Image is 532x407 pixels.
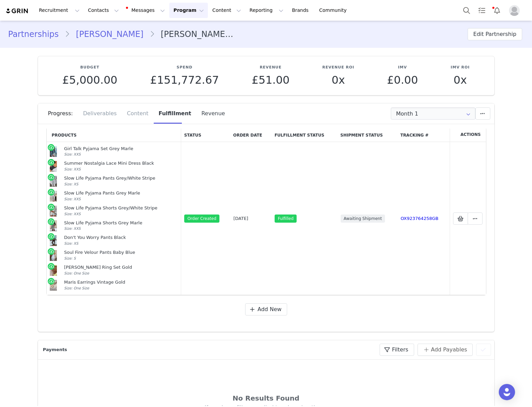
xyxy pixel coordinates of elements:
[78,103,122,124] div: Deliverables
[169,3,208,18] button: Program
[392,346,408,354] span: Filters
[62,65,118,70] p: Budget
[418,344,473,356] button: Add Payables
[181,127,230,142] th: Status
[122,103,154,124] div: Content
[64,167,81,171] span: Size: XXS
[341,215,385,223] span: Awaiting Shipment
[64,197,81,201] span: Size: XXS
[50,265,57,276] img: 5686D60F-A59E-4B75-A783-01CF61AD669C.jpg
[70,28,149,40] a: [PERSON_NAME]
[5,8,29,14] img: grin logo
[64,235,178,241] div: Don't You Worry Pants Black
[64,176,178,181] div: Slow Life Pyjama Pants Grey/White Stripe
[8,28,65,40] a: Partnerships
[387,74,418,86] span: £0.00
[184,215,219,223] span: Order Created
[337,127,397,142] th: Shipment Status
[50,280,57,291] img: white-fox-maris-earrings-vintage-gold.20.6.25.03.jpg
[62,74,118,86] span: £5,000.00
[315,3,354,18] a: Community
[64,286,89,290] span: Size: One Size
[391,107,475,120] input: Select
[322,74,354,86] p: 0x
[50,176,57,187] img: white-fox-slow-life-pyjama-pants-grey-white-stripe--12.8.25-02.jpg
[50,146,57,157] img: 470763163_956601489649453_8617328710463301119_n.jpg
[450,127,486,142] th: Actions
[50,250,57,261] img: white-fox-soul-fire-pants-baby-blue.28.8.25.05.jpg
[387,65,418,70] p: IMV
[64,241,78,245] span: Size: XS
[47,127,181,142] th: Products
[41,346,71,353] div: Payments
[64,280,178,285] div: Maris Earrings Vintage Gold
[208,3,245,18] button: Content
[509,5,520,16] img: placeholder-profile.jpg
[380,344,414,356] button: Filters
[48,103,78,124] div: Progress:
[230,142,272,295] td: [DATE]
[123,3,169,18] button: Messages
[505,5,527,16] button: Profile
[468,28,522,40] button: Edit Partnership
[150,74,219,86] span: £151,772.67
[84,3,123,18] button: Contacts
[245,303,288,316] button: Add New
[64,271,89,275] span: Size: One Size
[64,226,81,230] span: Size: XXS
[64,152,81,156] span: Size: XXS
[58,393,474,403] div: No Results Found
[474,3,489,18] a: Tasks
[246,3,288,18] button: Reporting
[401,216,439,221] a: OX923764258GB
[35,3,84,18] button: Recruitment
[322,65,354,70] p: Revenue ROI
[64,190,178,196] div: Slow Life Pyjama Pants Grey Marle
[451,65,470,70] p: IMV ROI
[490,3,505,18] button: Notifications
[252,65,290,70] p: Revenue
[150,65,219,70] p: Spend
[459,3,474,18] button: Search
[64,220,178,226] div: Slow Life Pyjama Shorts Grey Marle
[499,384,515,400] div: Open Intercom Messenger
[196,103,225,124] div: Revenue
[275,215,296,223] span: Fulfilled
[64,161,178,166] div: Summer Nostalgia Lace Mini Dress Black
[397,127,450,142] th: Tracking #
[451,74,470,86] p: 0x
[230,127,272,142] th: Order Date
[50,220,57,231] img: white-fox-slow-life-pyjama-shorts-grey-marle-grey-slow-life-off-shoulder-oversized-pyjama-tee-gre...
[272,127,337,142] th: Fulfillment Status
[288,3,315,18] a: Brands
[50,235,57,246] img: kairo_409fafee-cb48-455f-b2fd-aaf315d1a599.jpg
[252,74,290,86] span: £51.00
[64,265,178,270] div: [PERSON_NAME] Ring Set Gold
[5,5,278,13] body: Rich Text Area. Press ALT-0 for help.
[50,206,57,217] img: white-fox-slow-life-long-sleeve-pyjama-top-pants-grey-white-stripe--12.8.25-10.jpg
[258,305,282,313] span: Add New
[64,146,178,152] div: Girl Talk Pyjama Set Grey Marle
[153,103,196,124] div: Fulfillment
[50,191,57,202] img: white-fox-slow-life-pyjama-pants-grey-marle-grey-slow-life-long-sleeve-pyjama-top-grey-marle-grey...
[64,256,76,260] span: Size: S
[64,205,178,211] div: Slow Life Pyjama Shorts Grey/White Stripe
[64,212,81,216] span: Size: XXS
[50,161,57,172] img: SUMMER_NOSTALGIA_MINI_DRESS_22.08..23_01.jpg
[64,182,78,186] span: Size: XS
[64,250,178,256] div: Soul Fire Velour Pants Baby Blue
